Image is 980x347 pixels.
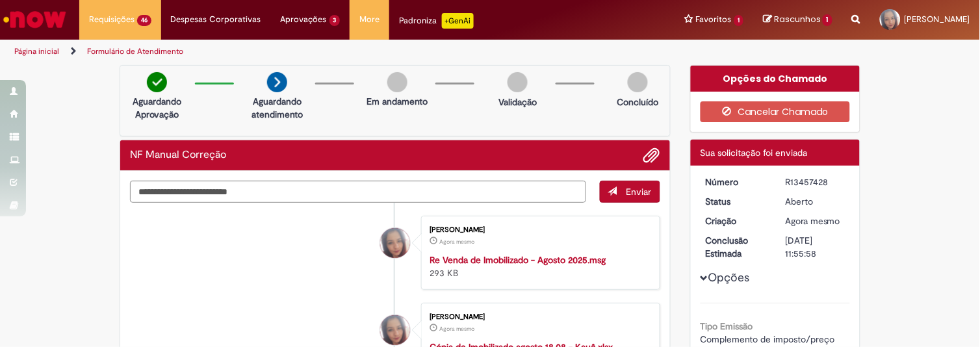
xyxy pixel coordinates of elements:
h2: NF Manual Correção Histórico de tíquete [130,149,226,161]
ul: Trilhas de página [10,40,643,64]
a: Formulário de Atendimento [87,46,183,57]
a: Rascunhos [763,14,832,26]
textarea: Digite sua mensagem aqui... [130,181,586,203]
img: ServiceNow [1,6,68,32]
span: [PERSON_NAME] [905,14,970,25]
time: 28/08/2025 11:55:37 [440,325,475,333]
span: Agora mesmo [785,215,840,227]
button: Cancelar Chamado [701,101,851,122]
span: 1 [823,14,832,26]
button: Adicionar anexos [643,147,660,164]
span: Enviar [626,186,652,198]
span: Rascunhos [774,13,821,25]
div: Opções do Chamado [691,66,860,92]
div: 293 KB [430,253,647,279]
p: Aguardando Aprovação [125,95,188,121]
img: img-circle-grey.png [628,72,648,92]
time: 28/08/2025 11:55:55 [785,215,840,227]
div: Cintia De Castro Loredo [380,315,410,345]
dt: Conclusão Estimada [696,234,776,260]
span: 3 [329,15,341,26]
div: R13457428 [785,175,845,188]
img: img-circle-grey.png [508,72,528,92]
span: 1 [734,15,744,26]
span: Aprovações [281,13,327,26]
img: check-circle-green.png [147,72,167,92]
span: More [359,13,380,26]
dt: Status [696,195,776,208]
a: Re Venda de Imobilizado - Agosto 2025.msg [430,254,606,266]
time: 28/08/2025 11:55:49 [440,238,475,246]
span: Favoritos [696,13,732,26]
div: [DATE] 11:55:58 [785,234,845,260]
p: Concluído [617,96,659,109]
div: Cintia De Castro Loredo [380,228,410,258]
div: [PERSON_NAME] [430,313,647,321]
span: 46 [137,15,151,26]
p: Validação [498,96,537,109]
p: +GenAi [442,13,474,29]
div: Aberto [785,195,845,208]
p: Aguardando atendimento [246,95,309,121]
span: Requisições [89,13,135,26]
a: Página inicial [14,46,59,57]
div: 28/08/2025 11:55:55 [785,214,845,227]
p: Em andamento [367,95,428,108]
span: Agora mesmo [440,325,475,333]
span: Complemento de imposto/preço [701,333,835,345]
button: Enviar [600,181,660,203]
div: Padroniza [399,13,474,29]
span: Agora mesmo [440,238,475,246]
img: arrow-next.png [267,72,287,92]
span: Despesas Corporativas [171,13,261,26]
img: img-circle-grey.png [387,72,407,92]
dt: Criação [696,214,776,227]
b: Tipo Emissão [701,320,753,332]
dt: Número [696,175,776,188]
span: Sua solicitação foi enviada [701,147,808,159]
div: [PERSON_NAME] [430,226,647,234]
